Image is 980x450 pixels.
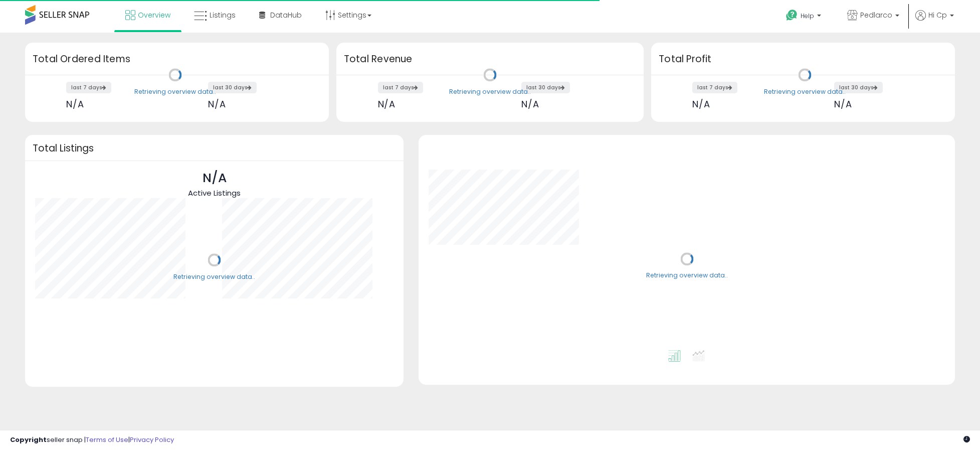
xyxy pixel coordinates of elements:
div: Retrieving overview data.. [764,87,846,96]
span: Pedlarco [860,10,892,20]
a: Help [778,2,831,33]
span: Help [801,12,814,20]
span: DataHub [270,10,302,20]
span: Listings [210,10,236,20]
a: Hi Cp [915,10,954,33]
div: Retrieving overview data.. [134,87,216,96]
div: Retrieving overview data.. [173,272,255,281]
span: Hi Cp [928,10,947,20]
div: seller snap | | [10,435,174,445]
i: Get Help [786,9,798,22]
span: Overview [138,10,170,20]
strong: Copyright [10,435,47,444]
a: Privacy Policy [130,435,174,444]
div: Retrieving overview data.. [646,271,728,280]
a: Terms of Use [86,435,128,444]
div: Retrieving overview data.. [449,87,531,96]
